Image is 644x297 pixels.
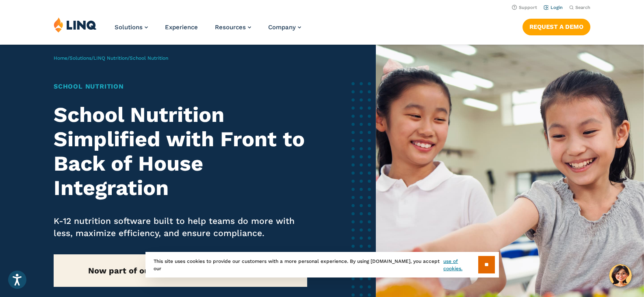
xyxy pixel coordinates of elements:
[523,17,590,35] nav: Button Navigation
[54,103,308,200] h2: School Nutrition Simplified with Front to Back of House Integration
[523,19,590,35] a: Request a Demo
[443,258,478,272] a: use of cookies.
[130,55,168,61] span: School Nutrition
[54,55,67,61] a: Home
[215,24,251,31] a: Resources
[54,17,97,33] img: LINQ | K‑12 Software
[115,24,143,31] span: Solutions
[54,55,168,61] span: / / /
[93,55,128,61] a: LINQ Nutrition
[268,24,301,31] a: Company
[268,24,296,31] span: Company
[575,5,590,10] span: Search
[115,24,148,31] a: Solutions
[512,5,537,10] a: Support
[54,215,308,239] p: K-12 nutrition software built to help teams do more with less, maximize efficiency, and ensure co...
[215,24,246,31] span: Resources
[609,264,632,287] button: Hello, have a question? Let’s chat.
[115,17,301,44] nav: Primary Navigation
[145,252,499,277] div: This site uses cookies to provide our customers with a more personal experience. By using [DOMAIN...
[569,4,590,11] button: Open Search Bar
[69,55,91,61] a: Solutions
[54,82,308,91] h1: School Nutrition
[165,24,198,31] a: Experience
[544,5,563,10] a: Login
